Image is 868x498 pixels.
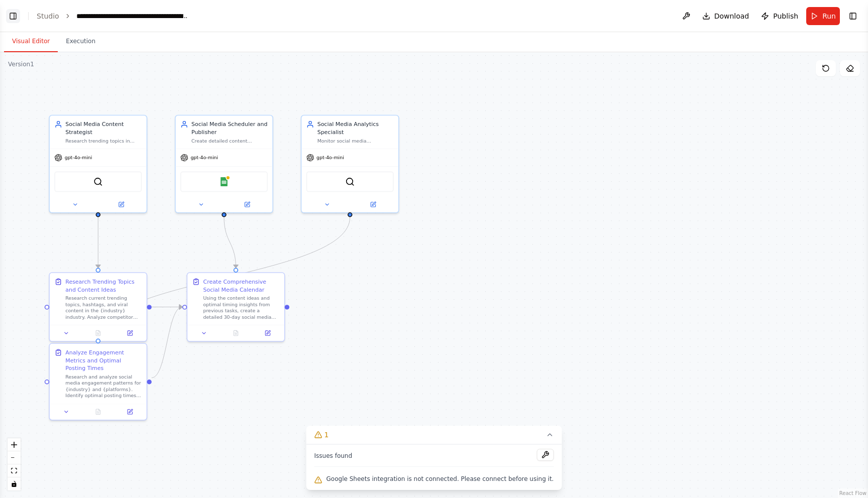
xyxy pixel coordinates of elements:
button: Open in side panel [117,407,144,417]
button: 1 [306,426,562,444]
div: Research Trending Topics and Content Ideas [65,278,142,293]
span: gpt-4o-mini [65,155,92,161]
button: Execution [58,31,103,52]
div: Version 1 [8,60,34,68]
span: Issues found [314,452,353,460]
button: Show right sidebar [846,9,860,23]
g: Edge from 141f95ca-cac0-47fb-9fa9-5efd436d1a34 to 95c5b90e-7445-422f-b00c-647783f788bc [152,303,182,311]
div: Social Media Scheduler and PublisherCreate detailed content calendars, schedule posts across mult... [175,115,273,213]
span: Download [714,11,749,21]
button: Open in side panel [117,328,144,338]
div: Monitor social media performance metrics, analyze engagement data from {platforms}, identify opti... [317,138,394,144]
div: Using the content ideas and optimal timing insights from previous tasks, create a detailed 30-day... [203,295,279,320]
div: Analyze Engagement Metrics and Optimal Posting Times [65,348,142,372]
button: Publish [757,7,802,25]
div: Social Media Analytics Specialist [317,120,394,136]
div: Social Media Content Strategist [65,120,142,136]
button: Download [698,7,753,25]
button: No output available [219,328,252,338]
div: Social Media Analytics SpecialistMonitor social media performance metrics, analyze engagement dat... [301,115,399,213]
nav: breadcrumb [37,11,189,21]
button: fit view [8,464,21,477]
button: No output available [81,328,115,338]
span: Publish [773,11,798,21]
button: zoom in [8,438,21,451]
div: Research trending topics in {industry}, analyze competitor content strategies, and generate creat... [65,138,142,144]
div: Create Comprehensive Social Media CalendarUsing the content ideas and optimal timing insights fro... [187,272,285,342]
button: Open in side panel [225,200,270,209]
div: Research and analyze social media engagement patterns for {industry} and {platforms}. Identify op... [65,374,142,399]
button: Open in side panel [254,328,281,338]
img: SerperDevTool [345,177,355,187]
button: zoom out [8,451,21,464]
span: gpt-4o-mini [316,155,344,161]
button: No output available [81,407,115,417]
a: Studio [37,12,59,20]
img: Google Sheets [220,177,229,187]
button: Show left sidebar [6,9,20,23]
img: SerperDevTool [93,177,103,187]
div: Research current trending topics, hashtags, and viral content in the {industry} industry. Analyze... [65,295,142,320]
span: Google Sheets integration is not connected. Please connect before using it. [327,475,554,483]
div: Create Comprehensive Social Media Calendar [203,278,279,293]
button: Open in side panel [99,200,144,209]
span: 1 [324,430,329,440]
div: React Flow controls [8,438,21,490]
g: Edge from d1868563-4e80-41f1-a048-bec61409518a to 95c5b90e-7445-422f-b00c-647783f788bc [152,303,182,382]
div: Social Media Scheduler and Publisher [191,120,268,136]
g: Edge from a9cc8c12-4480-4f8b-b9a0-1a90176feb35 to 95c5b90e-7445-422f-b00c-647783f788bc [220,217,240,268]
button: Run [806,7,840,25]
button: toggle interactivity [8,477,21,490]
span: Run [822,11,836,21]
button: Open in side panel [351,200,395,209]
div: Social Media Content StrategistResearch trending topics in {industry}, analyze competitor content... [49,115,147,213]
div: Analyze Engagement Metrics and Optimal Posting TimesResearch and analyze social media engagement ... [49,343,147,420]
a: React Flow attribution [839,490,866,496]
div: Create detailed content calendars, schedule posts across multiple social media platforms ({platfo... [191,138,268,144]
button: Visual Editor [4,31,58,52]
g: Edge from a0184c39-da8c-46f3-a244-4c686accbec7 to 141f95ca-cac0-47fb-9fa9-5efd436d1a34 [94,215,102,268]
div: Research Trending Topics and Content IdeasResearch current trending topics, hashtags, and viral c... [49,272,147,342]
span: gpt-4o-mini [190,155,218,161]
